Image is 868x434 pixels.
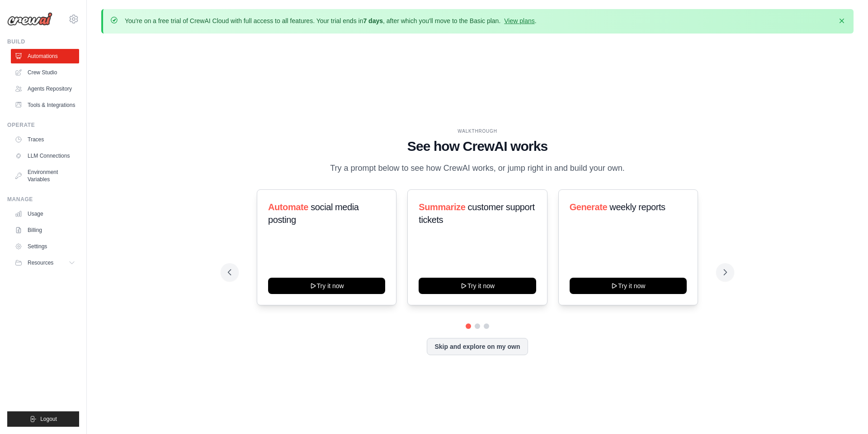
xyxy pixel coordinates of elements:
[419,202,534,225] span: customer support tickets
[40,415,57,423] span: Logout
[11,207,79,221] a: Usage
[11,98,79,112] a: Tools & Integrations
[11,223,79,237] a: Billing
[11,165,79,187] a: Environment Variables
[28,259,53,266] span: Resources
[363,17,383,24] strong: 7 days
[7,12,52,26] img: Logo
[11,49,79,63] a: Automations
[504,17,534,24] a: View plans
[7,196,79,203] div: Manage
[11,65,79,80] a: Crew Studio
[11,256,79,270] button: Resources
[268,202,308,212] span: Automate
[268,202,359,225] span: social media posting
[11,132,79,147] a: Traces
[7,121,79,129] div: Operate
[427,338,528,355] button: Skip and explore on my own
[419,202,465,212] span: Summarize
[11,149,79,163] a: LLM Connections
[268,278,385,294] button: Try it now
[609,202,665,212] span: weekly reports
[11,82,79,96] a: Agents Repository
[570,202,608,212] span: Generate
[570,278,687,294] button: Try it now
[11,239,79,254] a: Settings
[228,128,727,135] div: WALKTHROUGH
[325,162,629,175] p: Try a prompt below to see how CrewAI works, or jump right in and build your own.
[419,278,536,294] button: Try it now
[228,138,727,154] h1: See how CrewAI works
[7,38,79,45] div: Build
[125,16,537,25] p: You're on a free trial of CrewAI Cloud with full access to all features. Your trial ends in , aft...
[7,411,79,427] button: Logout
